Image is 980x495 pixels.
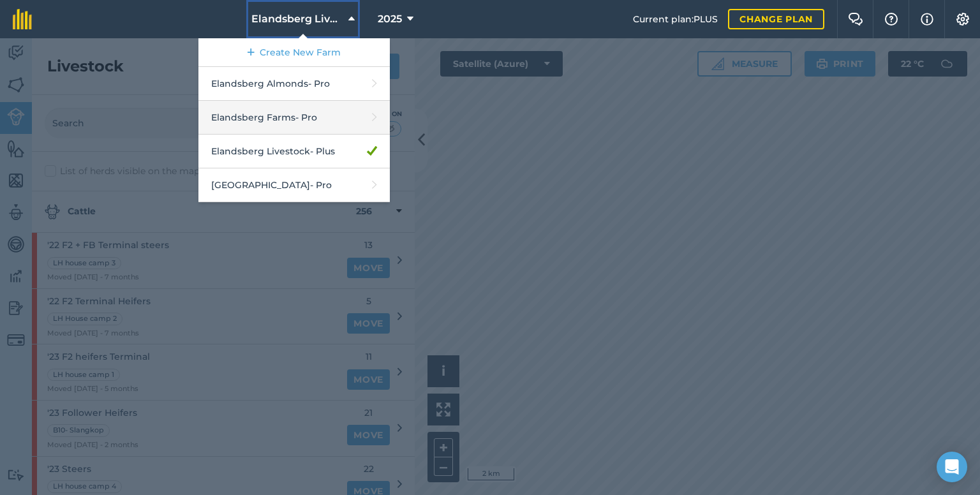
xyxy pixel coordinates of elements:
span: Elandsberg Livestock [251,11,343,27]
img: A cog icon [955,13,970,26]
div: Open Intercom Messenger [937,452,967,482]
a: [GEOGRAPHIC_DATA]- Pro [198,168,390,202]
img: fieldmargin Logo [13,9,32,29]
a: Change plan [728,9,824,29]
span: 2025 [378,11,402,27]
img: svg+xml;base64,PHN2ZyB4bWxucz0iaHR0cDovL3d3dy53My5vcmcvMjAwMC9zdmciIHdpZHRoPSIxNyIgaGVpZ2h0PSIxNy... [921,11,933,27]
a: Elandsberg Farms- Pro [198,101,390,135]
a: Elandsberg Almonds- Pro [198,67,390,101]
a: Elandsberg Livestock- Plus [198,135,390,168]
span: Current plan : PLUS [633,12,718,26]
img: A question mark icon [884,13,899,26]
img: Two speech bubbles overlapping with the left bubble in the forefront [848,13,863,26]
a: Create New Farm [198,38,390,67]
